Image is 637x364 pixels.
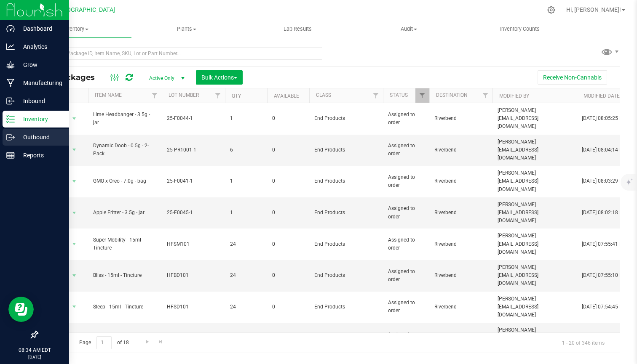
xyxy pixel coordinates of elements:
p: Manufacturing [15,78,65,88]
span: 0 [272,209,304,217]
span: 0 [272,146,304,154]
span: Plants [132,25,242,33]
span: End Products [314,146,378,154]
a: Modified By [499,93,529,99]
span: [GEOGRAPHIC_DATA] [57,6,115,13]
span: Riverbend [434,271,487,279]
span: End Products [314,209,378,217]
span: All Packages [44,73,103,82]
span: [DATE] 08:04:14 EDT [582,146,629,154]
a: Audit [353,20,465,38]
span: End Products [314,240,378,248]
input: 1 [96,336,112,349]
p: 08:34 AM EDT [4,346,65,354]
p: Inventory [15,114,65,124]
a: Available [274,93,299,99]
span: Assigned to order [388,268,424,284]
inline-svg: Outbound [6,133,15,141]
span: Assigned to order [388,236,424,252]
span: Hi, [PERSON_NAME]! [566,6,621,13]
span: Bulk Actions [201,74,237,81]
span: Riverbend [434,114,487,122]
span: select [69,207,80,219]
a: Item Name [95,92,122,98]
span: HFSM101 [167,240,220,248]
input: Search Package ID, Item Name, SKU, Lot or Part Number... [37,47,322,60]
p: Outbound [15,132,65,142]
span: Apple Fritter - 3.5g - jar [93,209,157,217]
span: End Products [314,271,378,279]
span: Riverbend [434,209,487,217]
span: Audit [354,25,464,33]
p: Inbound [15,96,65,106]
span: [PERSON_NAME][EMAIL_ADDRESS][DOMAIN_NAME] [498,106,572,131]
span: Bliss - 15ml - Tincture [93,271,157,279]
span: End Products [314,177,378,185]
span: [PERSON_NAME][EMAIL_ADDRESS][DOMAIN_NAME] [498,263,572,288]
inline-svg: Dashboard [6,24,15,33]
span: 0 [272,271,304,279]
span: [PERSON_NAME][EMAIL_ADDRESS][DOMAIN_NAME] [498,232,572,256]
span: select [69,301,80,313]
button: Bulk Actions [196,70,243,85]
span: 1 [230,177,262,185]
span: [PERSON_NAME][EMAIL_ADDRESS][DOMAIN_NAME] [498,295,572,319]
a: Inventory Counts [464,20,575,38]
span: End Products [314,114,378,122]
a: Filter [479,88,492,103]
a: Filter [148,88,162,103]
span: [PERSON_NAME][EMAIL_ADDRESS][DOMAIN_NAME] [498,201,572,225]
a: Filter [211,88,225,103]
span: 25-PR1001-1 [167,146,220,154]
span: 1 [230,209,262,217]
a: Lab Results [242,20,353,38]
span: select [69,144,80,156]
span: HFBD101 [167,271,220,279]
span: [PERSON_NAME][EMAIL_ADDRESS][DOMAIN_NAME] [498,326,572,351]
span: Riverbend [434,146,487,154]
a: Status [390,92,408,98]
a: Qty [232,93,241,99]
a: Go to the last page [155,336,167,348]
span: 1 - 20 of 346 items [555,336,611,349]
iframe: Resource center [8,297,34,322]
div: Manage settings [546,6,557,14]
span: 25-F0041-1 [167,177,220,185]
span: 0 [272,240,304,248]
span: Lab Results [272,25,323,33]
a: Go to the next page [141,336,153,348]
span: Assigned to order [388,205,424,221]
span: 24 [230,240,262,248]
span: select [69,175,80,187]
span: Inventory [20,25,131,33]
span: [PERSON_NAME][EMAIL_ADDRESS][DOMAIN_NAME] [498,169,572,194]
a: Inventory [20,20,131,38]
inline-svg: Grow [6,61,15,69]
span: End Products [314,303,378,311]
span: select [69,238,80,250]
span: 0 [272,303,304,311]
span: [DATE] 08:05:25 EDT [582,114,629,122]
span: Lime Headbanger - 3.5g - jar [93,111,157,127]
span: 1 [230,114,262,122]
p: Grow [15,60,65,70]
span: HFSD101 [167,303,220,311]
span: Riverbend [434,303,487,311]
span: Assigned to order [388,142,424,158]
p: Reports [15,150,65,160]
span: 25-F0044-1 [167,114,220,122]
span: Assigned to order [388,299,424,315]
inline-svg: Analytics [6,43,15,51]
a: Lot Number [169,92,199,98]
button: Receive Non-Cannabis [538,70,607,85]
span: Super Mobility - 15ml - Tincture [93,236,157,252]
span: [DATE] 08:02:18 EDT [582,209,629,217]
span: GMO x Oreo - 7.0g - bag [93,177,157,185]
span: 0 [272,114,304,122]
a: Class [316,92,331,98]
span: 0 [272,177,304,185]
inline-svg: Manufacturing [6,79,15,87]
span: [DATE] 07:54:45 EDT [582,303,629,311]
span: [DATE] 08:03:29 EDT [582,177,629,185]
span: Page of 18 [72,336,136,349]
